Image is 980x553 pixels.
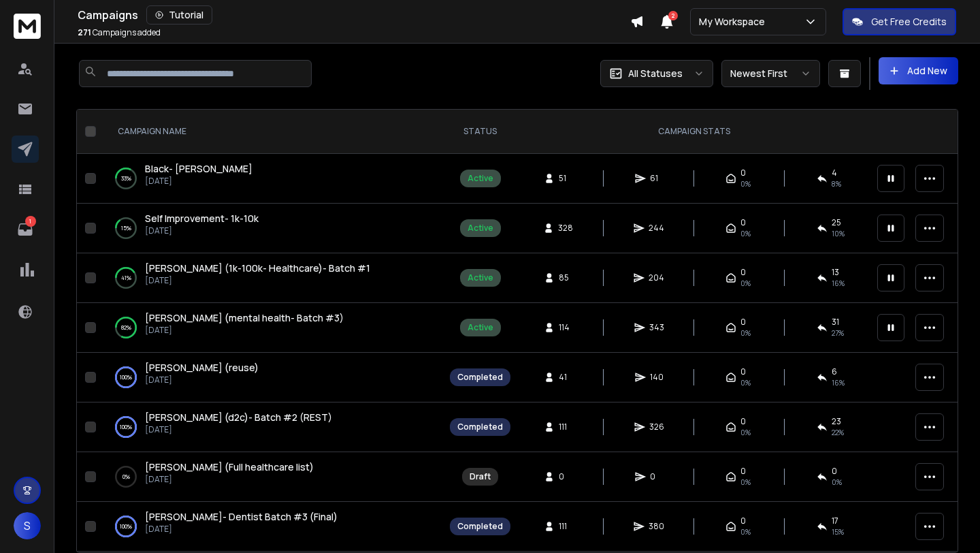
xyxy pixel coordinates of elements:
td: 100%[PERSON_NAME] (d2c)- Batch #2 (REST)[DATE] [101,402,442,452]
span: 343 [649,322,664,333]
span: 0 [740,168,746,178]
span: 0 [740,416,746,427]
span: [PERSON_NAME]- Dentist Batch #3 (Final) [145,510,338,523]
p: 1 [25,216,36,227]
span: 244 [649,223,664,234]
button: Tutorial [146,5,212,25]
p: 15 % [121,221,131,235]
div: Active [468,223,493,234]
span: 0% [740,228,751,239]
span: 0 [740,516,746,526]
p: 100 % [120,520,132,533]
td: 41%[PERSON_NAME] (1k-100k- Healthcare)- Batch #1[DATE] [101,253,442,303]
a: [PERSON_NAME] (Full healthcare list) [145,460,314,474]
span: 23 [832,416,841,427]
span: 0% [740,427,751,438]
a: [PERSON_NAME] (d2c)- Batch #2 (REST) [145,411,332,424]
button: Get Free Credits [843,8,956,35]
p: 0 % [122,470,130,484]
button: S [14,512,41,539]
button: Add New [879,57,958,84]
div: Active [468,272,493,283]
span: 41 [559,372,572,383]
span: 0 [559,471,572,482]
p: [DATE] [145,375,259,385]
span: 0% [740,526,751,537]
span: 380 [649,521,664,532]
span: 15 % [832,526,844,537]
span: 0 [740,267,746,278]
span: 0% [740,278,751,289]
span: [PERSON_NAME] (Full healthcare list) [145,460,314,473]
span: 0% [740,178,751,189]
span: [PERSON_NAME] (mental health- Batch #3) [145,311,344,324]
p: [DATE] [145,474,314,485]
td: 82%[PERSON_NAME] (mental health- Batch #3)[DATE] [101,303,442,353]
a: [PERSON_NAME]- Dentist Batch #3 (Final) [145,510,338,524]
a: Black- [PERSON_NAME] [145,162,252,176]
td: 15%Self Improvement- 1k-10k[DATE] [101,204,442,253]
a: Self Improvement- 1k-10k [145,212,259,225]
a: [PERSON_NAME] (mental health- Batch #3) [145,311,344,325]
td: 100%[PERSON_NAME] (reuse)[DATE] [101,353,442,402]
span: 111 [559,521,572,532]
span: 10 % [832,228,845,239]
span: Self Improvement- 1k-10k [145,212,259,225]
span: 326 [649,422,664,432]
p: [DATE] [145,424,332,435]
span: 0 [740,366,746,377]
div: Active [468,322,493,333]
span: 27 % [832,328,844,338]
p: 100 % [120,420,132,434]
span: 204 [649,272,664,283]
div: Active [468,173,493,184]
p: 41 % [121,271,131,285]
span: 16 % [832,377,845,388]
a: 1 [12,216,39,243]
span: 61 [650,173,664,184]
span: 0 [740,466,746,477]
p: Campaigns added [78,27,161,38]
p: Get Free Credits [871,15,947,29]
p: My Workspace [699,15,770,29]
span: 8 % [832,178,841,189]
span: 114 [559,322,572,333]
span: 0% [832,477,842,488]
th: CAMPAIGN NAME [101,110,442,154]
span: 0% [740,377,751,388]
span: 31 [832,317,839,328]
td: 100%[PERSON_NAME]- Dentist Batch #3 (Final)[DATE] [101,502,442,552]
span: 6 [832,366,837,377]
span: 13 [832,267,839,278]
span: 0 [832,466,837,477]
span: [PERSON_NAME] (1k-100k- Healthcare)- Batch #1 [145,262,370,274]
div: Completed [457,372,503,383]
span: 16 % [832,278,845,289]
span: 328 [558,223,573,234]
span: 22 % [832,427,844,438]
p: [DATE] [145,524,338,535]
a: [PERSON_NAME] (reuse) [145,361,259,375]
span: 0 [650,471,664,482]
span: 0% [740,477,751,488]
span: Black- [PERSON_NAME] [145,162,252,175]
div: Completed [457,422,503,432]
span: 271 [78,27,91,38]
span: 0% [740,328,751,338]
span: [PERSON_NAME] (d2c)- Batch #2 (REST) [145,411,332,424]
p: [DATE] [145,325,344,336]
span: 4 [832,168,837,178]
span: 17 [832,516,838,526]
div: Draft [470,471,491,482]
td: 0%[PERSON_NAME] (Full healthcare list)[DATE] [101,452,442,502]
p: [DATE] [145,176,252,187]
span: 111 [559,422,572,432]
p: [DATE] [145,275,370,286]
th: STATUS [442,110,519,154]
p: 33 % [121,172,131,185]
span: 2 [668,11,678,20]
p: 100 % [120,370,132,384]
